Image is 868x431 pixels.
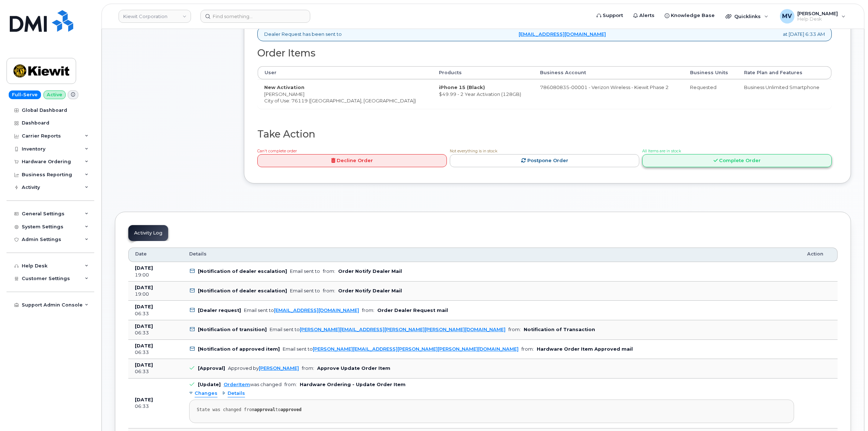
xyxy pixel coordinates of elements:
div: Marivi Vargas [775,9,851,24]
b: Hardware Order Item Approved mail [537,346,633,352]
th: Business Account [533,66,684,79]
span: from: [362,308,374,313]
h2: Order Items [257,48,832,59]
b: Hardware Ordering - Update Order Item [300,382,406,387]
span: [PERSON_NAME] [797,10,838,16]
a: Complete Order [642,154,832,168]
b: [DATE] [135,265,153,271]
span: Knowledge Base [671,12,715,19]
div: Email sent to [290,288,320,293]
b: [DATE] [135,285,153,290]
div: Email sent to [270,327,506,332]
div: 19:00 [135,272,176,278]
b: [DATE] [135,304,153,309]
div: 06:33 [135,368,176,375]
a: [EMAIL_ADDRESS][DOMAIN_NAME] [274,308,359,313]
span: Date [135,251,147,257]
div: 19:00 [135,291,176,297]
b: [DATE] [135,362,153,368]
a: Postpone Order [450,154,639,168]
td: Business Unlimited Smartphone [738,79,831,109]
td: [PERSON_NAME] City of Use: 76119 ([GEOGRAPHIC_DATA], [GEOGRAPHIC_DATA]) [258,79,432,109]
b: [Dealer request] [198,308,241,313]
span: Help Desk [797,16,838,22]
b: [Update] [198,382,221,387]
div: Dealer Request has been sent to at [DATE] 6:33 AM [257,27,832,42]
b: Order Notify Dealer Mail [338,269,402,274]
strong: New Activation [264,84,304,90]
b: [Notification of dealer escalation] [198,288,287,293]
th: Action [801,248,838,262]
a: OrderItem [224,382,250,387]
div: was changed [224,382,282,387]
span: Details [228,390,245,397]
div: 06:33 [135,330,176,336]
span: Support [603,12,623,19]
b: [DATE] [135,397,153,402]
div: Email sent to [244,308,359,313]
span: Alerts [639,12,655,19]
div: 06:33 [135,310,176,317]
b: [Notification of approved item] [198,346,280,352]
b: [Notification of dealer escalation] [198,269,287,274]
a: [EMAIL_ADDRESS][DOMAIN_NAME] [519,31,606,38]
a: Knowledge Base [660,8,720,23]
div: Email sent to [290,269,320,274]
span: from: [522,346,534,352]
b: [Notification of transition] [198,327,267,332]
strong: iPhone 15 (Black) [439,84,485,90]
th: Rate Plan and Features [738,66,831,79]
td: $49.99 - 2 Year Activation (128GB) [432,79,533,109]
span: Details [189,251,207,257]
span: Quicklinks [734,13,761,19]
span: Can't complete order [257,149,297,153]
input: Find something... [200,10,310,23]
span: from: [285,382,297,387]
b: Notification of Transaction [524,327,595,332]
span: Not everything is in stock [450,149,497,153]
span: from: [508,327,521,332]
iframe: Messenger Launcher [836,400,863,426]
div: Email sent to [283,346,519,352]
b: [DATE] [135,324,153,329]
span: from: [323,269,335,274]
th: User [258,66,432,79]
span: MV [782,12,792,21]
a: [PERSON_NAME][EMAIL_ADDRESS][PERSON_NAME][PERSON_NAME][DOMAIN_NAME] [313,346,519,352]
a: Decline Order [257,154,447,168]
div: 06:33 [135,403,176,410]
div: Quicklinks [720,9,773,24]
b: Approve Update Order Item [317,365,390,371]
a: Kiewit Corporation [119,10,191,23]
span: Changes [195,390,217,397]
h2: Take Action [257,129,832,140]
strong: approval [254,407,275,412]
b: [Approval] [198,365,225,371]
a: Alerts [628,8,660,23]
b: [DATE] [135,343,153,348]
span: Requested [690,84,717,90]
div: State was changed from to [197,407,786,413]
b: Order Notify Dealer Mail [338,288,402,293]
th: Products [432,66,533,79]
a: Support [591,8,628,23]
a: [PERSON_NAME] [259,365,299,371]
th: Business Units [684,66,738,79]
div: Approved by [228,365,299,371]
b: Order Dealer Request mail [377,308,448,313]
td: 786080835-00001 - Verizon Wireless - Kiewit Phase 2 [533,79,684,109]
a: [PERSON_NAME][EMAIL_ADDRESS][PERSON_NAME][PERSON_NAME][DOMAIN_NAME] [300,327,506,332]
span: All Items are in stock [642,149,681,153]
span: from: [302,365,314,371]
span: from: [323,288,335,293]
div: 06:33 [135,349,176,356]
strong: approved [281,407,302,412]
